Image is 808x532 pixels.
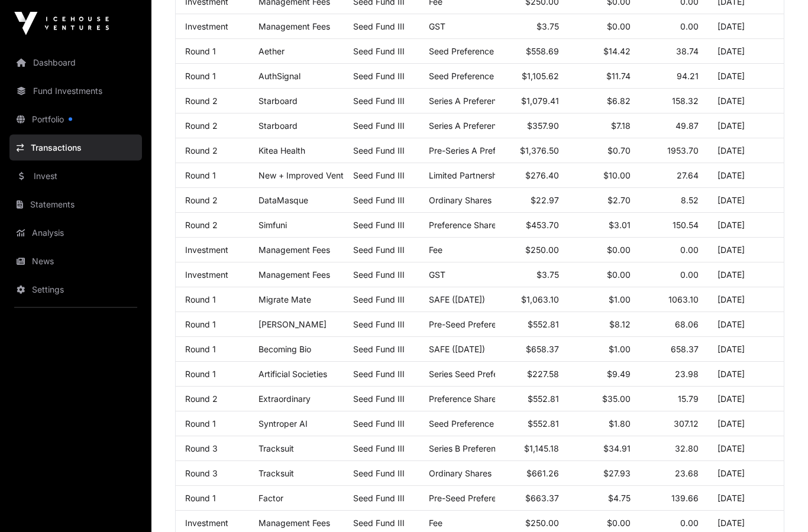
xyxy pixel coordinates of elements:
[185,320,216,330] a: Round 1
[495,387,568,412] td: $552.81
[429,295,485,305] span: SAFE ([DATE])
[9,135,142,161] a: Transactions
[676,121,699,131] span: 49.87
[185,518,228,528] a: Investment
[353,72,405,82] a: Seed Fund III
[675,469,699,479] span: 23.68
[603,47,631,57] span: $14.42
[429,96,535,106] span: Series A Preference Shares
[429,121,535,131] span: Series A Preference Shares
[258,121,298,131] a: Starboard
[185,369,216,379] a: Round 1
[495,189,568,213] td: $22.97
[9,220,142,246] a: Analysis
[185,419,216,429] a: Round 1
[429,72,523,82] span: Seed Preference Shares
[495,64,568,89] td: $1,105.62
[495,164,568,189] td: $276.40
[258,22,334,32] p: Management Fees
[495,238,568,263] td: $250.00
[258,469,294,479] a: Tracksuit
[495,40,568,64] td: $558.69
[185,444,218,454] a: Round 3
[708,213,784,238] td: [DATE]
[611,121,631,131] span: $7.18
[708,387,784,412] td: [DATE]
[607,22,631,32] span: $0.00
[495,288,568,313] td: $1,063.10
[495,486,568,511] td: $663.37
[708,313,784,338] td: [DATE]
[680,245,699,255] span: 0.00
[607,196,631,206] span: $2.70
[353,96,405,106] a: Seed Fund III
[185,494,216,504] a: Round 1
[9,192,142,218] a: Statements
[185,196,218,206] a: Round 2
[603,469,631,479] span: $27.93
[609,220,631,231] span: $3.01
[9,163,142,189] a: Invest
[495,338,568,362] td: $658.37
[258,419,308,429] a: Syntroper AI
[429,270,445,280] span: GST
[353,419,405,429] a: Seed Fund III
[353,295,405,305] a: Seed Fund III
[429,220,500,231] span: Preference Shares
[258,270,334,280] p: Management Fees
[353,494,405,504] a: Seed Fund III
[495,437,568,462] td: $1,145.18
[708,338,784,362] td: [DATE]
[429,345,485,355] span: SAFE ([DATE])
[258,394,311,404] a: Extraordinary
[185,270,228,280] a: Investment
[429,146,551,156] span: Pre-Series A Preference Shares
[677,72,699,82] span: 94.21
[353,444,405,454] a: Seed Fund III
[671,494,699,504] span: 139.66
[258,96,298,106] a: Starboard
[708,362,784,387] td: [DATE]
[675,369,699,379] span: 23.98
[495,114,568,139] td: $357.90
[258,196,308,206] a: DataMasque
[258,146,305,156] a: Kitea Health
[9,50,142,76] a: Dashboard
[258,295,311,305] a: Migrate Mate
[673,220,699,231] span: 150.54
[258,369,327,379] a: Artificial Societies
[185,295,216,305] a: Round 1
[353,146,405,156] a: Seed Fund III
[672,96,699,106] span: 158.32
[609,419,631,429] span: $1.80
[353,22,405,32] a: Seed Fund III
[185,394,218,404] a: Round 2
[607,518,631,528] span: $0.00
[708,114,784,139] td: [DATE]
[708,412,784,437] td: [DATE]
[258,72,300,82] a: AuthSignal
[708,462,784,486] td: [DATE]
[9,78,142,104] a: Fund Investments
[258,220,287,231] a: Simfuni
[495,412,568,437] td: $552.81
[353,220,405,231] a: Seed Fund III
[607,146,631,156] span: $0.70
[749,475,808,532] iframe: Chat Widget
[9,106,142,132] a: Portfolio
[258,171,360,181] a: New + Improved Ventures
[708,89,784,114] td: [DATE]
[429,171,526,181] span: Limited Partnership Units
[429,196,492,206] span: Ordinary Shares
[495,89,568,114] td: $1,079.41
[495,362,568,387] td: $227.58
[609,295,631,305] span: $1.00
[607,270,631,280] span: $0.00
[607,245,631,255] span: $0.00
[708,64,784,89] td: [DATE]
[668,295,699,305] span: 1063.10
[680,518,699,528] span: 0.00
[258,245,334,255] p: Management Fees
[603,171,631,181] span: $10.00
[608,494,631,504] span: $4.75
